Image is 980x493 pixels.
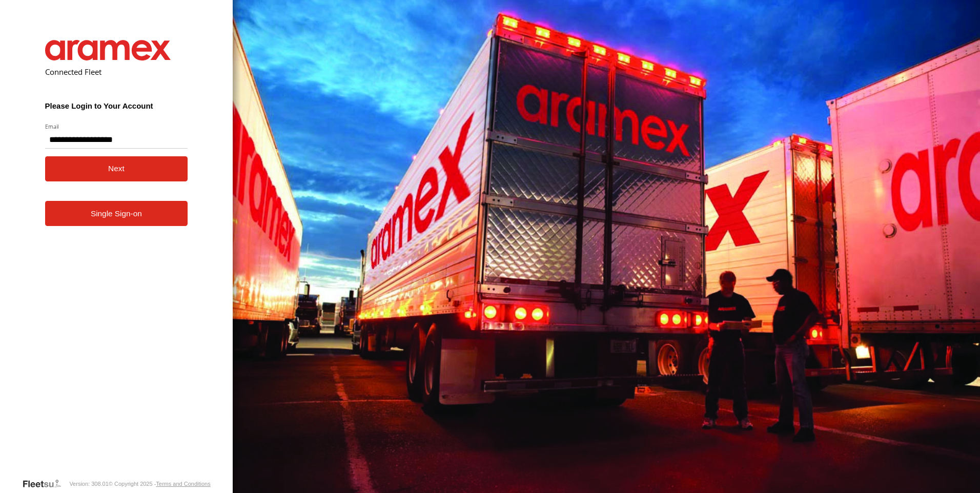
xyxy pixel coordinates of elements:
[45,156,188,181] button: Next
[45,201,188,226] a: Single Sign-on
[45,101,188,110] h3: Please Login to Your Account
[45,67,188,77] h2: Connected Fleet
[22,479,69,489] a: Visit our Website
[156,481,210,487] a: Terms and Conditions
[45,122,188,130] label: Email
[45,40,171,60] img: Aramex
[109,481,211,487] div: © Copyright 2025 -
[69,481,108,487] div: Version: 308.01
